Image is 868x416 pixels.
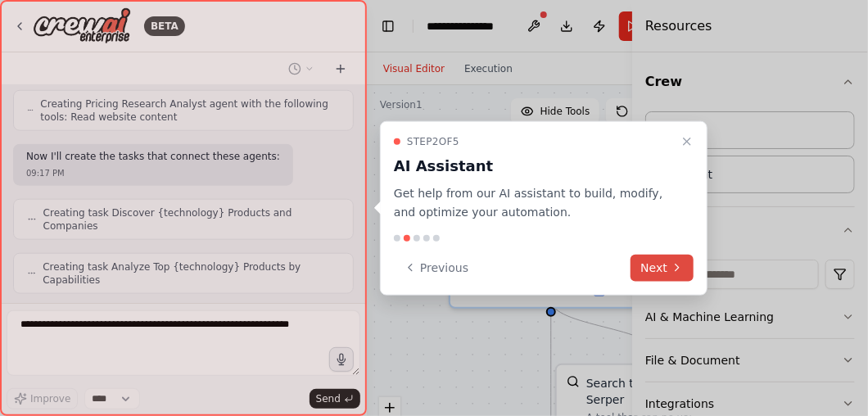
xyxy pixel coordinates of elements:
[394,155,674,178] h3: AI Assistant
[377,15,400,38] button: Hide left sidebar
[407,135,459,148] span: Step 2 of 5
[631,254,694,281] button: Next
[677,132,697,151] button: Close walkthrough
[394,254,478,281] button: Previous
[394,184,674,222] p: Get help from our AI assistant to build, modify, and optimize your automation.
